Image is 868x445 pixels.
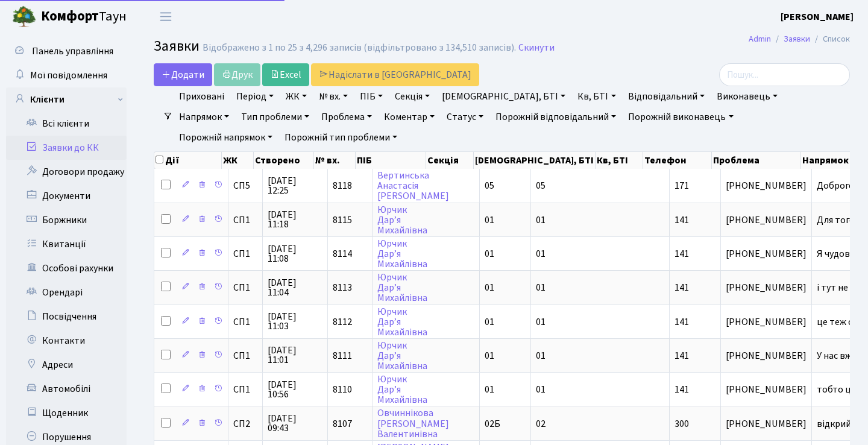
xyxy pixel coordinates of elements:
a: Особові рахунки [6,256,127,280]
a: Приховані [174,86,229,107]
span: Панель управління [32,45,113,58]
a: Автомобілі [6,377,127,401]
span: Мої повідомлення [30,69,107,82]
a: Орендарі [6,280,127,305]
th: ПІБ [356,152,426,169]
a: Відповідальний [623,86,709,107]
span: 141 [675,281,689,294]
span: [DATE] 11:03 [268,312,322,331]
span: 8115 [333,213,352,227]
a: [PERSON_NAME] [781,10,854,24]
a: Щоденник [6,401,127,425]
span: 141 [675,213,689,227]
a: Боржники [6,208,127,232]
a: Admin [749,33,771,45]
span: 01 [485,349,494,362]
a: Тип проблеми [236,107,314,127]
span: 05 [485,179,494,192]
span: 8112 [333,315,352,329]
span: Додати [162,68,204,81]
span: [DATE] 12:25 [268,176,322,195]
a: Мої повідомлення [6,63,127,87]
span: 01 [536,247,546,260]
span: [PHONE_NUMBER] [726,215,807,225]
a: Документи [6,184,127,208]
span: [DATE] 11:08 [268,244,322,264]
span: 01 [536,281,546,294]
span: СП1 [233,351,257,361]
span: 01 [536,383,546,396]
a: Порожній тип проблеми [280,127,402,148]
li: Список [810,33,850,46]
a: Порожній відповідальний [491,107,621,127]
th: Секція [426,152,474,169]
a: ЮрчикДар’яМихайлівна [377,237,427,271]
span: [PHONE_NUMBER] [726,181,807,191]
span: СП1 [233,317,257,327]
span: 8107 [333,417,352,431]
div: Відображено з 1 по 25 з 4,296 записів (відфільтровано з 134,510 записів). [203,42,516,54]
a: Додати [154,63,212,86]
th: Створено [254,152,314,169]
th: Телефон [643,152,712,169]
span: 01 [536,349,546,362]
a: Порожній напрямок [174,127,277,148]
a: ВертинськаАнастасія[PERSON_NAME] [377,169,449,203]
span: 02Б [485,417,500,431]
a: Коментар [379,107,439,127]
a: Період [231,86,278,107]
a: Кв, БТІ [573,86,620,107]
span: 8111 [333,349,352,362]
span: 05 [536,179,546,192]
a: Скинути [518,42,555,54]
a: ЖК [281,86,312,107]
a: Порожній виконавець [623,107,738,127]
span: [DATE] 11:04 [268,278,322,297]
nav: breadcrumb [731,27,868,52]
th: Дії [154,152,222,169]
span: 141 [675,315,689,329]
span: 141 [675,247,689,260]
a: Договори продажу [6,160,127,184]
input: Пошук... [719,63,850,86]
span: [PHONE_NUMBER] [726,419,807,429]
span: СП1 [233,215,257,225]
a: Заявки [784,33,810,45]
a: Всі клієнти [6,112,127,136]
span: Заявки [154,36,200,57]
span: 8114 [333,247,352,260]
a: Напрямок [174,107,234,127]
a: ЮрчикДар’яМихайлівна [377,373,427,406]
span: 8110 [333,383,352,396]
b: Комфорт [41,7,99,26]
a: Заявки до КК [6,136,127,160]
span: [PHONE_NUMBER] [726,351,807,361]
a: Клієнти [6,87,127,112]
span: 141 [675,383,689,396]
span: [PHONE_NUMBER] [726,283,807,292]
a: ЮрчикДар’яМихайлівна [377,203,427,237]
span: Таун [41,7,127,27]
a: Посвідчення [6,305,127,329]
a: Excel [262,63,309,86]
th: № вх. [314,152,356,169]
span: 01 [536,213,546,227]
span: 8113 [333,281,352,294]
a: Секція [390,86,435,107]
button: Переключити навігацію [151,7,181,27]
span: [PHONE_NUMBER] [726,385,807,394]
span: 01 [485,247,494,260]
a: ЮрчикДар’яМихайлівна [377,271,427,305]
a: Квитанції [6,232,127,256]
span: СП5 [233,181,257,191]
span: 01 [485,281,494,294]
span: СП1 [233,385,257,394]
span: [DATE] 11:01 [268,346,322,365]
span: 01 [536,315,546,329]
a: Статус [442,107,488,127]
a: ПІБ [355,86,388,107]
img: logo.png [12,5,36,29]
span: СП1 [233,249,257,259]
span: СП1 [233,283,257,292]
th: ЖК [222,152,254,169]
